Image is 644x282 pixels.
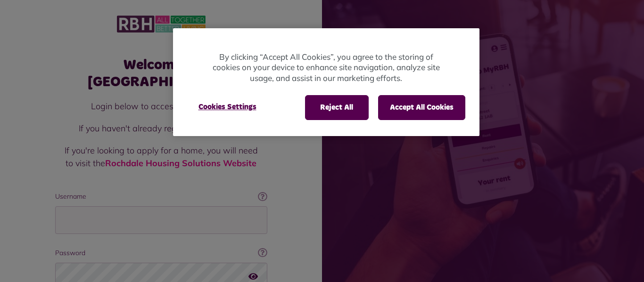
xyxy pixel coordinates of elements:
div: Privacy [173,28,479,136]
button: Reject All [305,95,369,120]
button: Cookies Settings [187,95,268,119]
div: Cookie banner [173,28,479,136]
button: Accept All Cookies [378,95,465,120]
p: By clicking “Accept All Cookies”, you agree to the storing of cookies on your device to enhance s... [211,52,442,84]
